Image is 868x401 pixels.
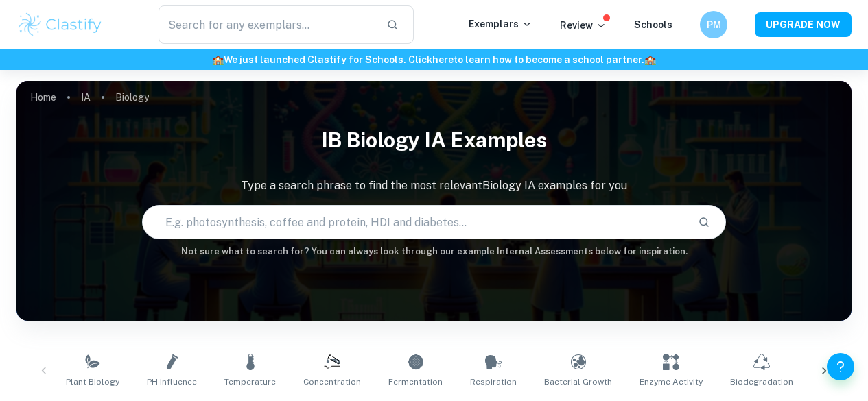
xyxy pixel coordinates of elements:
button: UPGRADE NOW [755,12,852,37]
a: here [432,54,454,65]
input: Search for any exemplars... [159,5,375,44]
span: 🏫 [212,54,224,65]
button: Help and Feedback [827,353,854,380]
p: Review [560,18,607,33]
span: Biodegradation [730,376,793,388]
span: Fermentation [388,376,443,388]
input: E.g. photosynthesis, coffee and protein, HDI and diabetes... [143,203,688,241]
span: Respiration [470,376,517,388]
button: Search [692,210,716,234]
span: Concentration [303,376,361,388]
a: Home [30,88,56,107]
span: Enzyme Activity [640,376,703,388]
button: PM [700,11,727,38]
p: Type a search phrase to find the most relevant Biology IA examples for you [16,178,852,194]
span: Temperature [224,376,276,388]
span: Plant Biology [66,376,119,388]
a: IA [81,88,91,107]
h1: IB Biology IA examples [16,119,852,161]
span: pH Influence [147,376,197,388]
span: Bacterial Growth [544,376,612,388]
h6: We just launched Clastify for Schools. Click to learn how to become a school partner. [3,52,865,67]
h6: Not sure what to search for? You can always look through our example Internal Assessments below f... [16,245,852,258]
h6: PM [706,17,722,32]
img: Clastify logo [16,11,104,38]
span: 🏫 [644,54,656,65]
p: Exemplars [469,16,532,32]
a: Schools [634,19,672,30]
p: Biology [115,90,149,105]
